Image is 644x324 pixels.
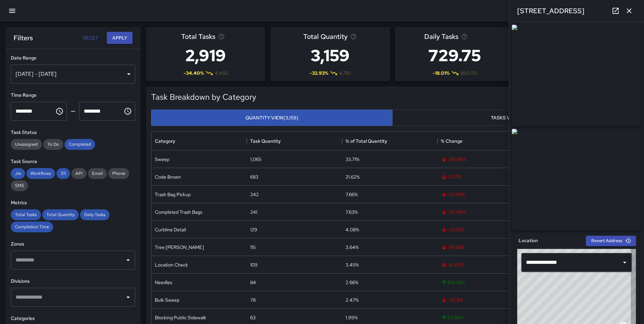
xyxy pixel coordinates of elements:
svg: Average number of tasks per day in the selected period, compared to the previous period. [461,33,468,40]
span: Jia [11,170,25,176]
span: -27.98 % [441,191,465,198]
div: 3.45% [345,261,359,268]
div: Total Quantity [42,209,79,220]
button: Reset [80,32,101,44]
div: Sweep [155,156,169,163]
div: 2.66% [345,279,358,286]
div: 683 [250,173,258,180]
div: Task Quantity [250,132,281,151]
span: API [71,170,87,176]
div: Blocking Public Sidewalk [155,314,206,321]
div: Completion Time [11,222,53,232]
span: Daily Tasks [424,31,458,42]
button: Choose time, selected time is 11:59 PM [121,105,135,118]
div: 4.08% [345,226,359,233]
div: 78 [250,297,256,303]
button: Open [123,255,133,265]
span: -19.58 % [441,244,464,251]
span: Total Quantity [42,212,79,217]
h6: Filters [14,32,33,43]
span: -29.98 % [441,156,466,163]
span: Daily Tasks [80,212,110,217]
h3: 2,919 [181,42,230,69]
div: [DATE] - [DATE] [11,65,135,84]
span: Total Tasks [11,212,41,217]
span: -32.49 % [441,209,466,215]
span: 4,710 [339,70,350,76]
span: 104.88 % [441,279,465,286]
div: Unassigned [11,139,42,150]
h5: Task Breakdown by Category [151,92,256,102]
button: Tasks View(2,919) [392,110,634,126]
div: To Do [43,139,63,150]
div: 3.64% [345,244,359,251]
h6: Zones [11,240,135,248]
div: 311 [56,168,70,179]
button: Quantity View(3,159) [151,110,392,126]
h6: Divisions [11,278,135,285]
span: Email [88,170,107,176]
h6: Categories [11,315,135,322]
button: Open [123,293,133,302]
div: % Change [441,132,462,151]
h6: Time Range [11,92,135,99]
span: -32.93 % [310,70,328,76]
div: 242 [250,191,259,198]
div: Total Tasks [11,209,41,220]
div: Category [151,132,247,151]
div: % Change [437,132,533,151]
div: SMS [11,180,28,191]
div: 7.66% [345,191,358,198]
svg: Total number of tasks in the selected period, compared to the previous period. [218,33,225,40]
div: Daily Tasks [80,209,110,220]
span: 311 [56,170,70,176]
svg: Total task quantity in the selected period, compared to the previous period. [350,33,357,40]
span: -34.40 % [184,70,204,76]
div: 109 [250,261,258,268]
span: -4.39 % [441,261,463,268]
div: Tree Wells [155,244,204,251]
div: 1.99% [345,314,358,321]
div: Curbline Detail [155,226,186,233]
div: Email [88,168,107,179]
span: -17.71 % [441,173,461,180]
div: API [71,168,87,179]
span: Completion Time [11,224,53,230]
span: Completed [65,141,95,147]
div: % of Total Quantity [345,132,387,151]
span: SMS [11,183,28,188]
h6: Metrics [11,199,135,207]
span: 890.00 [460,70,477,76]
span: Unassigned [11,141,42,147]
span: 53.66 % [441,314,463,321]
h6: Task Status [11,129,135,136]
span: -33.9 % [441,297,463,303]
div: Location Check [155,261,188,268]
div: Workflows [26,168,55,179]
span: 4,450 [215,70,228,76]
div: Code Brown [155,173,181,180]
div: 129 [250,226,257,233]
button: Apply [107,32,133,44]
h6: Task Source [11,158,135,165]
button: Choose time, selected time is 12:00 AM [53,105,66,118]
div: Completed [65,139,95,150]
div: Needles [155,279,172,286]
div: Jia [11,168,25,179]
div: 84 [250,279,256,286]
div: 1,065 [250,156,261,163]
span: -21.82 % [441,226,464,233]
div: 33.71% [345,156,359,163]
h6: Date Range [11,54,135,62]
div: 63 [250,314,256,321]
div: 241 [250,209,257,215]
div: 7.63% [345,209,358,215]
span: Total Tasks [181,31,215,42]
div: Task Quantity [247,132,342,151]
div: Trash Bag Pickup [155,191,191,198]
span: Phone [108,170,129,176]
span: To Do [43,141,63,147]
div: 21.62% [345,173,360,180]
span: Workflows [26,170,55,176]
span: Total Quantity [303,31,348,42]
